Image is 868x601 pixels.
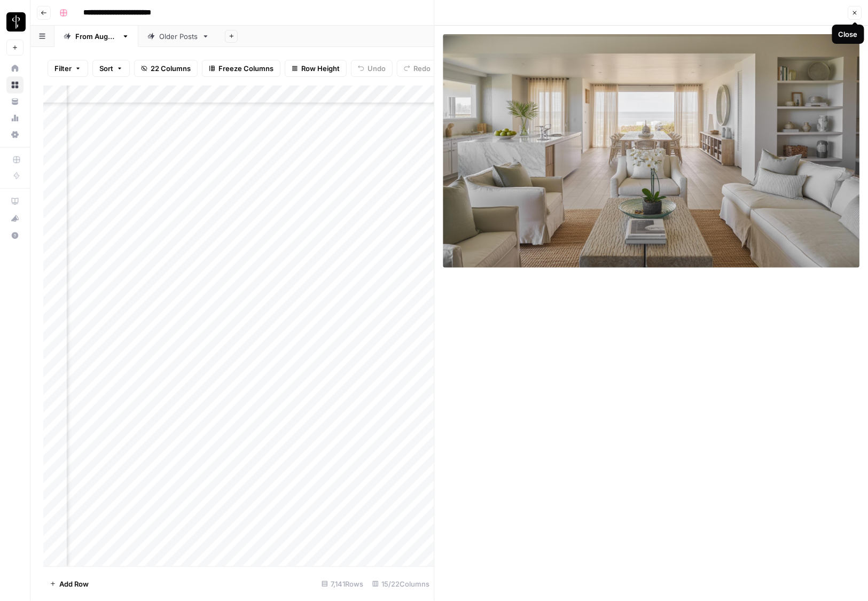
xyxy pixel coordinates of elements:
a: AirOps Academy [6,193,24,210]
a: From [DATE] [54,26,138,47]
button: Workspace: LP Production Workloads [6,9,24,35]
button: Row Height [285,60,347,77]
a: Your Data [6,93,24,110]
div: 15/22 Columns [368,575,434,592]
button: Filter [48,60,88,77]
button: Redo [397,60,437,77]
span: Row Height [301,63,340,74]
a: Browse [6,76,24,93]
span: Freeze Columns [218,63,273,74]
button: Help + Support [6,227,24,244]
button: Freeze Columns [202,60,280,77]
div: Older Posts [159,31,198,42]
span: 22 Columns [151,63,191,74]
span: Undo [367,63,386,74]
span: Add Row [59,579,89,589]
div: Close [839,29,858,40]
a: Usage [6,110,24,127]
span: Redo [413,63,431,74]
div: What's new? [7,210,23,227]
span: Filter [54,63,72,74]
img: LP Production Workloads Logo [6,12,26,32]
a: Home [6,60,24,77]
button: Add Row [43,575,95,592]
button: Undo [351,60,393,77]
div: From [DATE] [75,31,118,42]
button: What's new? [6,210,24,227]
button: 22 Columns [134,60,198,77]
button: Sort [92,60,130,77]
img: Row/Cell [443,34,860,268]
a: Settings [6,126,24,143]
span: Sort [99,63,113,74]
div: 7,141 Rows [317,575,368,592]
a: Older Posts [138,26,218,47]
